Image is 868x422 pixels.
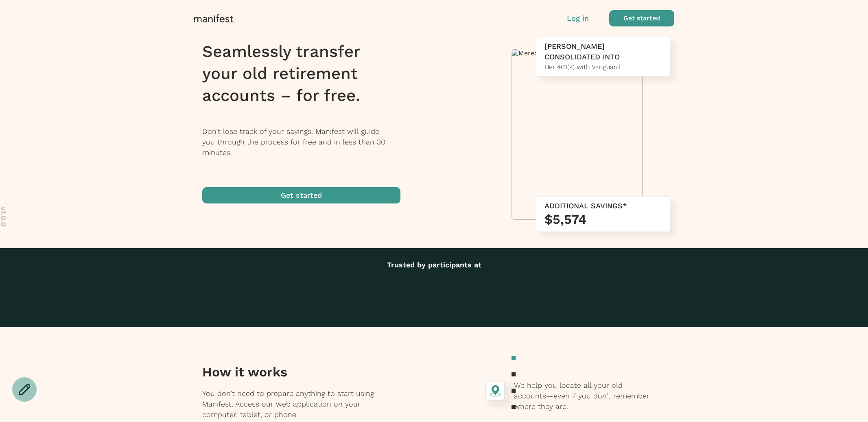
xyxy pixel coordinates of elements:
[202,364,384,380] h3: How it works
[544,201,662,211] div: ADDITIONAL SAVINGS*
[202,187,400,203] button: Get started
[567,13,589,24] button: Log in
[544,41,662,62] div: [PERSON_NAME] CONSOLIDATED INTO
[512,49,642,57] img: Meredith
[609,10,674,26] button: Get started
[544,62,662,72] div: Her 401(k) with Vanguard
[202,41,411,107] h1: Seamlessly transfer your old retirement accounts – for free.
[202,126,411,158] p: Don’t lose track of your savings. Manifest will guide you through the process for free and in les...
[544,211,662,227] h3: $5,574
